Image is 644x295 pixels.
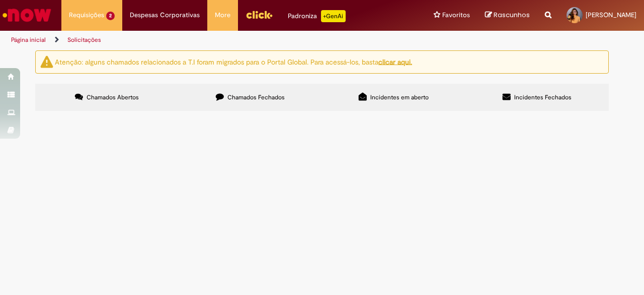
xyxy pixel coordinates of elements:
[378,57,412,66] a: clicar aqui.
[130,10,200,20] span: Despesas Corporativas
[106,12,115,20] span: 2
[321,10,346,22] p: +GenAi
[246,7,273,22] img: click_logo_yellow_360x200.png
[87,93,139,101] span: Chamados Abertos
[215,10,230,20] span: More
[227,93,285,101] span: Chamados Fechados
[11,36,46,44] a: Página inicial
[1,5,53,25] img: ServiceNow
[67,36,101,44] a: Solicitações
[514,93,572,101] span: Incidentes Fechados
[288,10,346,22] div: Padroniza
[494,10,530,20] span: Rascunhos
[442,10,470,20] span: Favoritos
[69,10,104,20] span: Requisições
[586,11,636,19] span: [PERSON_NAME]
[8,31,422,49] ul: Trilhas de página
[485,11,530,20] a: Rascunhos
[370,93,429,101] span: Incidentes em aberto
[55,57,412,66] ng-bind-html: Atenção: alguns chamados relacionados a T.I foram migrados para o Portal Global. Para acessá-los,...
